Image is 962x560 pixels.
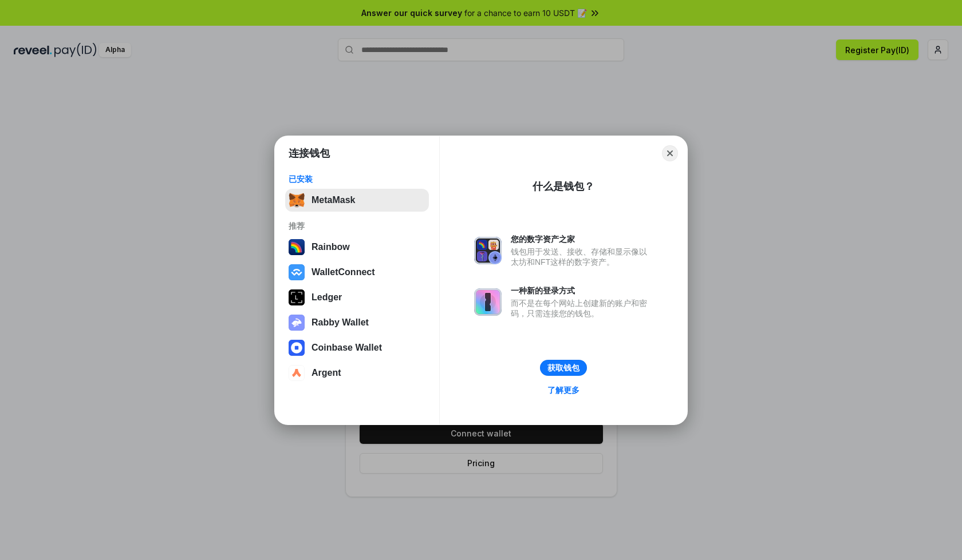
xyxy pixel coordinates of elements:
[474,288,502,316] img: svg+xml,%3Csvg%20xmlns%3D%22http%3A%2F%2Fwww.w3.org%2F2000%2Fsvg%22%20fill%3D%22none%22%20viewBox...
[511,285,653,296] div: 一种新的登录方式
[474,237,502,264] img: svg+xml,%3Csvg%20xmlns%3D%22http%3A%2F%2Fwww.w3.org%2F2000%2Fsvg%22%20fill%3D%22none%22%20viewBox...
[289,264,305,280] img: svg+xml,%3Csvg%20width%3D%2228%22%20height%3D%2228%22%20viewBox%3D%220%200%2028%2028%22%20fill%3D...
[312,343,382,353] div: Coinbase Wallet
[289,289,305,305] img: svg+xml,%3Csvg%20xmlns%3D%22http%3A%2F%2Fwww.w3.org%2F2000%2Fsvg%22%20width%3D%2228%22%20height%3...
[312,267,375,277] div: WalletConnect
[547,363,579,373] div: 获取钱包
[511,247,653,267] div: 钱包用于发送、接收、存储和显示像以太坊和NFT这样的数字资产。
[289,146,330,160] h1: 连接钱包
[533,180,594,193] div: 什么是钱包？
[547,385,579,395] div: 了解更多
[662,145,678,161] button: Close
[289,340,305,356] img: svg+xml,%3Csvg%20width%3D%2228%22%20height%3D%2228%22%20viewBox%3D%220%200%2028%2028%22%20fill%3D...
[285,261,429,284] button: WalletConnect
[312,242,350,252] div: Rainbow
[540,360,587,376] button: 获取钱包
[289,192,305,208] img: svg+xml,%3Csvg%20fill%3D%22none%22%20height%3D%2233%22%20viewBox%3D%220%200%2035%2033%22%20width%...
[285,236,429,259] button: Rainbow
[285,311,429,334] button: Rabby Wallet
[312,195,355,205] div: MetaMask
[312,317,369,328] div: Rabby Wallet
[289,239,305,255] img: svg+xml,%3Csvg%20width%3D%22120%22%20height%3D%22120%22%20viewBox%3D%220%200%20120%20120%22%20fil...
[511,234,653,244] div: 您的数字资产之家
[289,174,425,184] div: 已安装
[511,298,653,319] div: 而不是在每个网站上创建新的账户和密码，只需连接您的钱包。
[285,286,429,309] button: Ledger
[312,292,342,303] div: Ledger
[285,336,429,359] button: Coinbase Wallet
[285,189,429,212] button: MetaMask
[289,221,425,231] div: 推荐
[285,362,429,384] button: Argent
[289,315,305,331] img: svg+xml,%3Csvg%20xmlns%3D%22http%3A%2F%2Fwww.w3.org%2F2000%2Fsvg%22%20fill%3D%22none%22%20viewBox...
[541,383,586,398] a: 了解更多
[312,368,341,378] div: Argent
[289,365,305,381] img: svg+xml,%3Csvg%20width%3D%2228%22%20height%3D%2228%22%20viewBox%3D%220%200%2028%2028%22%20fill%3D...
